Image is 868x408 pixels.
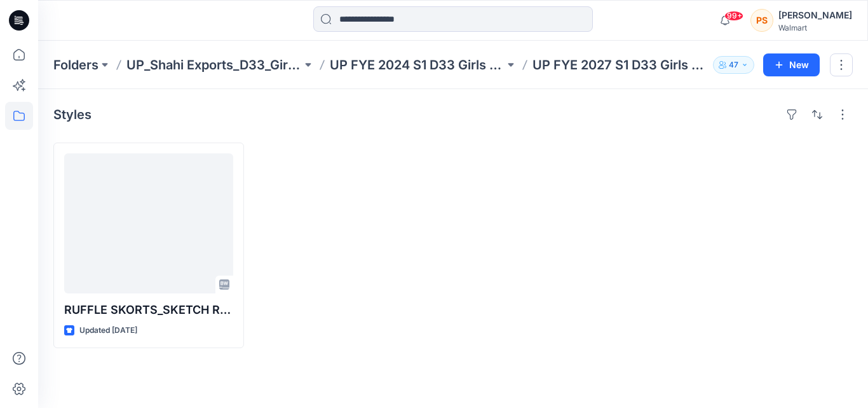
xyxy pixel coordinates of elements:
[126,56,302,74] a: UP_Shahi Exports_D33_Girls Bottoms
[729,58,738,72] p: 47
[53,107,92,122] h4: Styles
[724,11,743,21] span: 99+
[53,56,98,74] a: Folders
[64,301,233,319] p: RUFFLE SKORTS_SKETCH REVIEW MEETING
[763,53,820,76] button: New
[778,23,852,32] div: Walmart
[750,9,773,32] div: PS
[532,56,708,74] p: UP FYE 2027 S1 D33 Girls Bottoms Shahi
[79,324,137,337] p: Updated [DATE]
[713,56,754,74] button: 47
[778,8,852,23] div: [PERSON_NAME]
[330,56,505,74] a: UP FYE 2024 S1 D33 Girls Bottoms Shahi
